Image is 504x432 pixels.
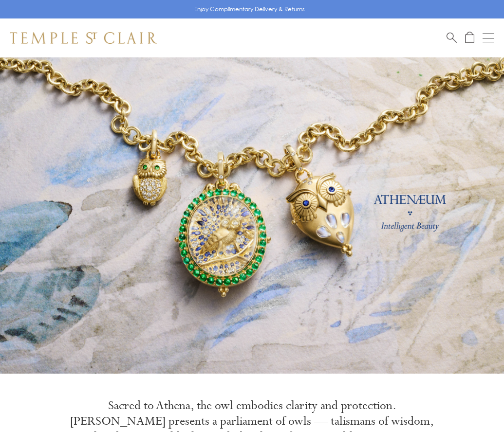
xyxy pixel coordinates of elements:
p: Enjoy Complimentary Delivery & Returns [194,4,305,14]
img: Temple St. Clair [10,32,157,44]
a: Open Shopping Bag [465,32,474,44]
a: Search [447,32,457,44]
button: Open navigation [483,32,494,44]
